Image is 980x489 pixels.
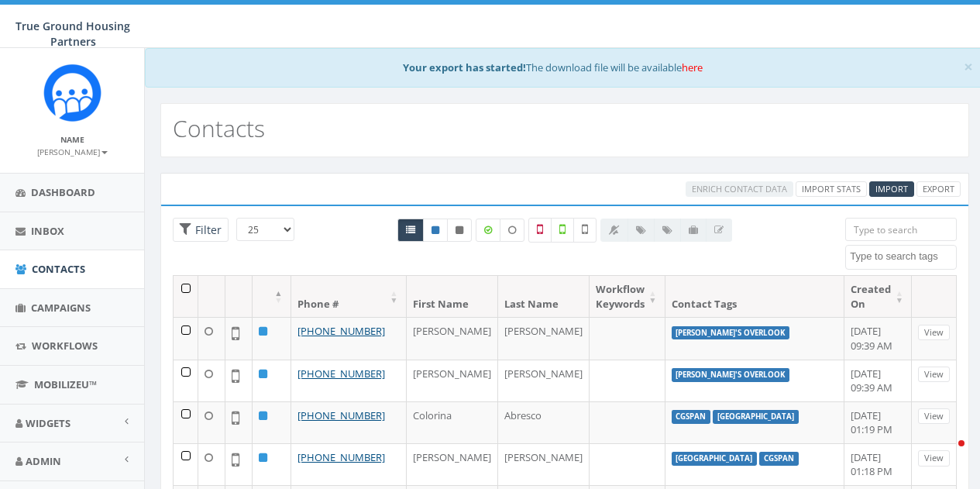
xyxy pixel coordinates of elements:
[173,115,265,141] h2: Contacts
[796,181,867,198] a: Import Stats
[916,181,961,198] a: Export
[498,317,590,359] td: [PERSON_NAME]
[15,19,130,49] span: True Ground Housing Partners
[869,181,914,198] a: Import
[403,60,526,74] b: Your export has started!
[927,436,965,474] iframe: Intercom live chat
[918,367,950,383] a: View
[26,416,70,430] span: Widgets
[297,408,385,422] a: [PHONE_NUMBER]
[665,276,844,317] th: Contact Tags
[456,226,463,235] i: This phone number is unsubscribed and has opted-out of all texts.
[672,452,758,466] label: [GEOGRAPHIC_DATA]
[37,144,108,158] a: [PERSON_NAME]
[875,183,908,195] span: Import
[844,317,912,359] td: [DATE] 09:39 AM
[918,325,950,341] a: View
[672,326,790,340] label: [PERSON_NAME]'s Overlook
[845,218,957,241] input: Type to search
[875,183,908,195] span: CSV files only
[528,218,552,243] label: Not a Mobile
[407,443,498,485] td: [PERSON_NAME]
[672,368,790,382] label: [PERSON_NAME]'s Overlook
[498,276,590,317] th: Last Name
[844,360,912,401] td: [DATE] 09:39 AM
[682,60,703,74] a: here
[31,301,91,315] span: Campaigns
[759,452,799,466] label: CGSPAN
[964,59,973,75] button: Close
[844,401,912,443] td: [DATE] 01:19 PM
[432,226,439,235] i: This phone number is subscribed and will receive texts.
[844,276,912,317] th: Created On: activate to sort column ascending
[32,339,98,353] span: Workflows
[672,410,711,424] label: CGSPAN
[918,450,950,467] a: View
[397,219,424,242] a: All contacts
[26,454,61,468] span: Admin
[423,219,448,242] a: Active
[964,56,973,77] span: ×
[173,218,229,242] span: Advance Filter
[850,250,956,263] textarea: Search
[498,360,590,401] td: [PERSON_NAME]
[191,222,222,237] span: Filter
[37,146,108,157] small: [PERSON_NAME]
[713,410,799,424] label: [GEOGRAPHIC_DATA]
[573,218,597,243] label: Not Validated
[291,276,407,317] th: Phone #: activate to sort column ascending
[500,219,524,242] label: Data not Enriched
[407,317,498,359] td: [PERSON_NAME]
[551,218,574,243] label: Validated
[43,64,101,122] img: Rally_Corp_Logo_1.png
[447,219,472,242] a: Opted Out
[476,219,500,242] label: Data Enriched
[498,401,590,443] td: Abresco
[407,360,498,401] td: [PERSON_NAME]
[31,185,95,199] span: Dashboard
[498,443,590,485] td: [PERSON_NAME]
[844,443,912,485] td: [DATE] 01:18 PM
[407,401,498,443] td: Colorina
[34,377,97,391] span: MobilizeU™
[297,324,385,338] a: [PHONE_NUMBER]
[60,134,84,145] small: Name
[407,276,498,317] th: First Name
[297,367,385,381] a: [PHONE_NUMBER]
[31,224,64,238] span: Inbox
[590,276,665,317] th: Workflow Keywords: activate to sort column ascending
[297,450,385,464] a: [PHONE_NUMBER]
[32,262,85,276] span: Contacts
[918,408,950,425] a: View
